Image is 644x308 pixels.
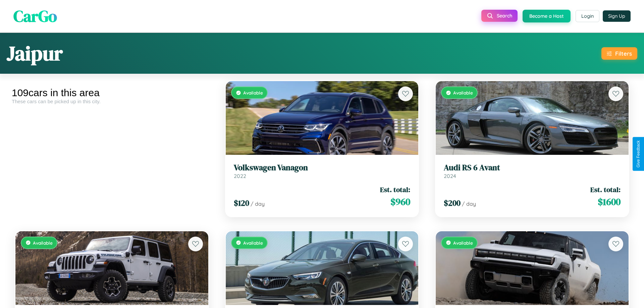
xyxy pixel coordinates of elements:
button: Filters [601,47,637,60]
div: Give Feedback [636,140,641,168]
span: Available [33,240,53,246]
span: Available [453,240,473,246]
a: Audi RS 6 Avant2024 [444,163,621,179]
div: Filters [615,50,632,57]
span: $ 1600 [598,195,621,208]
span: CarGo [13,5,57,27]
div: 109 cars in this area [12,87,212,99]
button: Search [481,10,518,22]
button: Login [576,10,599,22]
span: Available [243,90,263,96]
span: Est. total: [380,185,410,194]
span: $ 200 [444,197,461,208]
span: $ 120 [234,197,249,208]
h3: Audi RS 6 Avant [444,163,621,173]
span: $ 960 [390,195,410,208]
span: Search [497,13,512,19]
h3: Volkswagen Vanagon [234,163,411,173]
span: / day [251,200,265,207]
span: / day [462,200,476,207]
span: Est. total: [590,185,621,194]
button: Become a Host [523,10,571,22]
a: Volkswagen Vanagon2022 [234,163,411,179]
span: Available [243,240,263,246]
div: These cars can be picked up in this city. [12,99,212,104]
h1: Jaipur [7,40,63,67]
span: 2022 [234,173,246,179]
button: Sign Up [603,10,631,22]
span: Available [453,90,473,96]
span: 2024 [444,173,456,179]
